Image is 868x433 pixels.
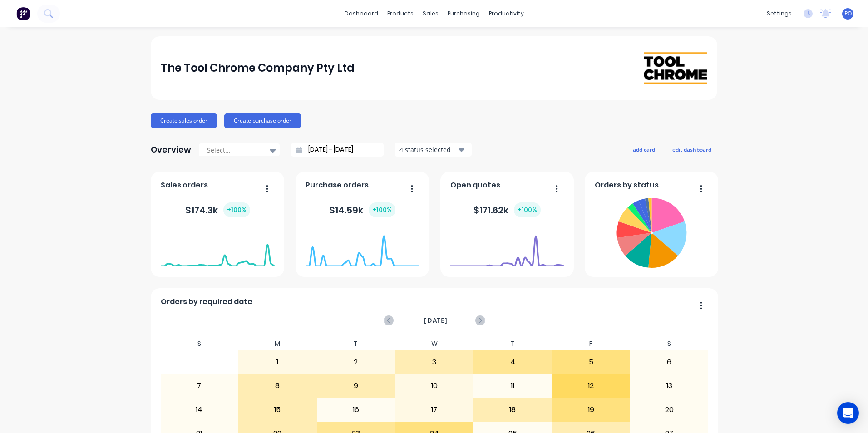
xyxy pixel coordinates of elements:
[484,7,528,20] div: productivity
[395,337,473,350] div: W
[418,7,443,20] div: sales
[151,141,191,159] div: Overview
[844,10,852,18] span: PO
[161,296,252,307] span: Orders by required date
[443,7,484,20] div: purchasing
[369,202,395,217] div: + 100 %
[383,7,418,20] div: products
[631,374,708,397] div: 13
[474,351,552,374] div: 4
[395,351,473,374] div: 3
[306,180,369,191] span: Purchase orders
[514,202,541,217] div: + 100 %
[239,374,316,397] div: 8
[317,374,395,397] div: 9
[552,337,630,350] div: F
[644,52,707,84] img: The Tool Chrome Company Pty Ltd
[552,374,630,397] div: 12
[161,374,238,397] div: 7
[239,351,316,374] div: 1
[317,399,395,421] div: 16
[224,113,301,128] button: Create purchase order
[161,59,355,77] div: The Tool Chrome Company Pty Ltd
[161,399,238,421] div: 14
[666,143,717,155] button: edit dashboard
[450,180,500,191] span: Open quotes
[238,337,317,350] div: M
[424,315,448,325] span: [DATE]
[223,202,250,217] div: + 100 %
[239,399,316,421] div: 15
[473,202,541,217] div: $ 171.62k
[399,145,457,154] div: 4 status selected
[395,399,473,421] div: 17
[395,374,473,397] div: 10
[837,402,859,424] div: Open Intercom Messenger
[474,374,552,397] div: 11
[185,202,250,217] div: $ 174.3k
[161,180,208,191] span: Sales orders
[160,337,239,350] div: S
[340,7,383,20] a: dashboard
[317,337,395,350] div: T
[151,113,217,128] button: Create sales order
[16,7,30,20] img: Factory
[317,351,395,374] div: 2
[595,180,659,191] span: Orders by status
[630,337,709,350] div: S
[552,351,630,374] div: 5
[474,399,552,421] div: 18
[329,202,395,217] div: $ 14.59k
[762,7,796,20] div: settings
[552,399,630,421] div: 19
[395,143,472,157] button: 4 status selected
[473,337,552,350] div: T
[631,399,708,421] div: 20
[631,351,708,374] div: 6
[627,143,661,155] button: add card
